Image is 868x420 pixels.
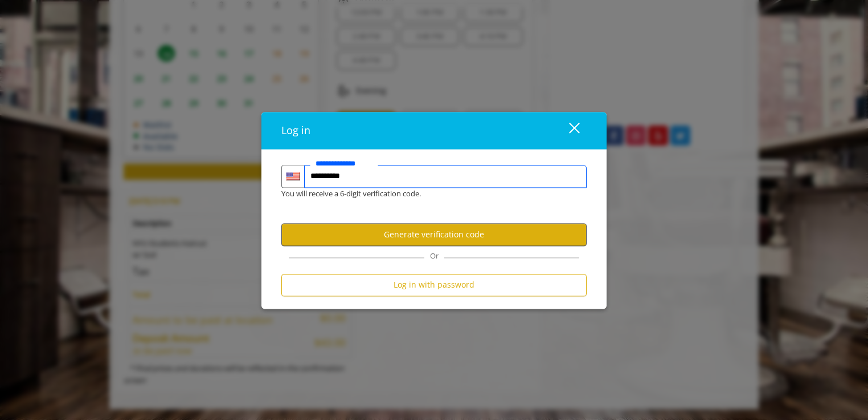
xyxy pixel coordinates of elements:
[556,122,579,139] div: close dialog
[273,188,578,200] div: You will receive a 6-digit verification code.
[548,119,587,142] button: close dialog
[281,123,310,137] span: Log in
[281,165,304,188] div: Country
[424,251,444,261] span: Or
[281,224,587,246] button: Generate verification code
[281,274,587,296] button: Log in with password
